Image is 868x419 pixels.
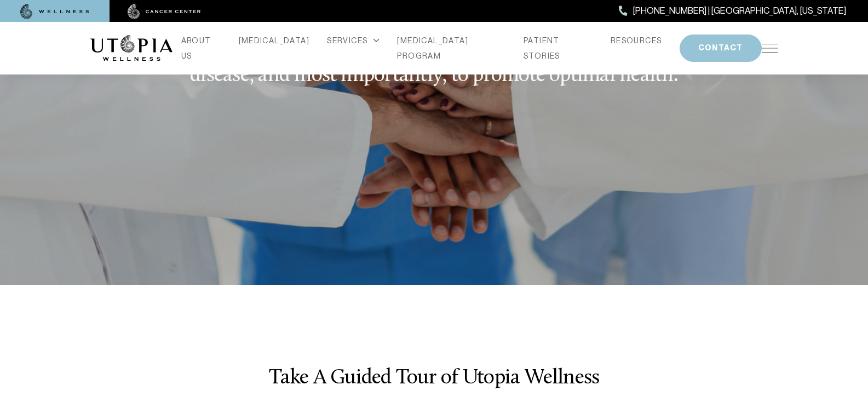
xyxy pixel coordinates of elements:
a: RESOURCES [611,33,662,48]
a: ABOUT US [181,33,221,64]
a: [MEDICAL_DATA] [239,33,310,48]
span: [PHONE_NUMBER] | [GEOGRAPHIC_DATA], [US_STATE] [633,4,846,18]
img: cancer center [128,4,201,19]
img: logo [90,35,173,61]
img: icon-hamburger [762,44,778,53]
img: wellness [20,4,89,19]
button: CONTACT [680,35,762,62]
a: PATIENT STORIES [524,33,593,64]
h3: Take A Guided Tour of Utopia Wellness [90,367,778,390]
a: [MEDICAL_DATA] PROGRAM [397,33,506,64]
a: [PHONE_NUMBER] | [GEOGRAPHIC_DATA], [US_STATE] [619,4,846,18]
div: SERVICES [327,33,380,48]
